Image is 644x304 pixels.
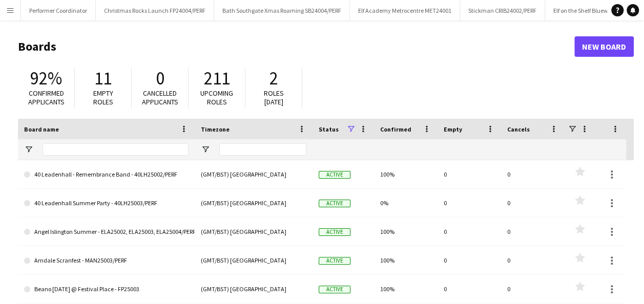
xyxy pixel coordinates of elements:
[444,125,462,133] span: Empty
[93,89,113,106] span: Empty roles
[219,143,306,156] input: Timezone Filter Input
[438,189,501,217] div: 0
[195,189,313,217] div: (GMT/BST) [GEOGRAPHIC_DATA]
[30,67,62,90] span: 92%
[195,218,313,246] div: (GMT/BST) [GEOGRAPHIC_DATA]
[195,275,313,303] div: (GMT/BST) [GEOGRAPHIC_DATA]
[24,275,189,303] a: Beano [DATE] @ Festival Place - FP25003
[319,200,350,207] span: Active
[28,89,65,106] span: Confirmed applicants
[319,125,339,133] span: Status
[319,228,350,236] span: Active
[24,189,189,218] a: 40 Leadenhall Summer Party - 40LH25003/PERF
[319,286,350,293] span: Active
[96,1,214,20] button: Christmas Rocks Launch FP24004/PERF
[201,125,230,133] span: Timezone
[43,143,189,156] input: Board name Filter Input
[374,218,438,246] div: 100%
[24,125,59,133] span: Board name
[195,246,313,274] div: (GMT/BST) [GEOGRAPHIC_DATA]
[21,1,96,20] button: Performer Coordinator
[501,189,565,217] div: 0
[18,39,574,54] h1: Boards
[501,275,565,303] div: 0
[374,189,438,217] div: 0%
[438,160,501,188] div: 0
[574,36,634,57] a: New Board
[350,1,460,20] button: Elf Academy Metrocentre MET24001
[24,160,189,189] a: 40 Leadenhall - Remembrance Band - 40LH25002/PERF
[201,145,210,154] button: Open Filter Menu
[24,246,189,275] a: Arndale Scranfest - MAN25003/PERF
[438,275,501,303] div: 0
[94,67,112,90] span: 11
[195,160,313,188] div: (GMT/BST) [GEOGRAPHIC_DATA]
[214,1,350,20] button: Bath Southgate Xmas Roaming SB24004/PERF
[319,171,350,179] span: Active
[438,218,501,246] div: 0
[438,246,501,274] div: 0
[269,67,278,90] span: 2
[374,160,438,188] div: 100%
[156,67,164,90] span: 0
[460,1,545,20] button: Stickman CRIB24002/PERF
[507,125,530,133] span: Cancels
[142,89,178,106] span: Cancelled applicants
[200,89,233,106] span: Upcoming roles
[24,218,189,246] a: Angel Islington Summer - ELA25002, ELA25003, ELA25004/PERF
[264,89,284,106] span: Roles [DATE]
[501,246,565,274] div: 0
[374,275,438,303] div: 100%
[501,160,565,188] div: 0
[204,67,230,90] span: 211
[319,257,350,265] span: Active
[374,246,438,274] div: 100%
[380,125,411,133] span: Confirmed
[501,218,565,246] div: 0
[24,145,33,154] button: Open Filter Menu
